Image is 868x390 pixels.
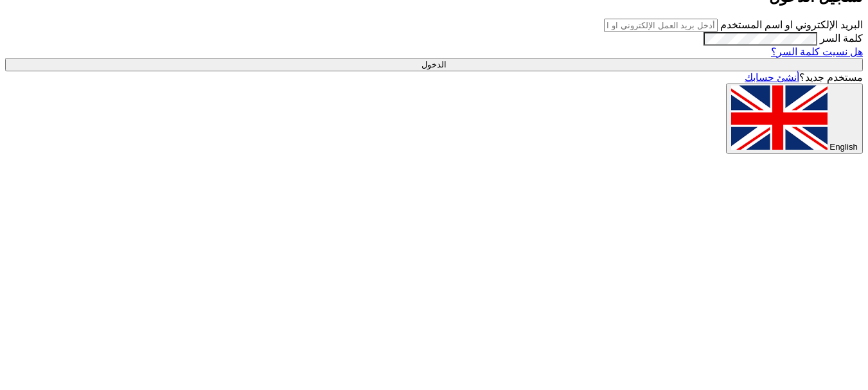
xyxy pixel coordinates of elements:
label: البريد الإلكتروني او اسم المستخدم [720,19,863,30]
button: English [726,84,863,154]
label: كلمة السر [820,33,863,44]
img: en-US.png [731,85,828,150]
a: أنشئ حسابك [745,72,799,83]
input: أدخل بريد العمل الإلكتروني او اسم المستخدم الخاص بك ... [604,19,718,32]
div: مستخدم جديد؟ [5,71,863,84]
input: الدخول [5,58,863,71]
a: هل نسيت كلمة السر؟ [771,46,863,57]
span: English [829,142,858,152]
